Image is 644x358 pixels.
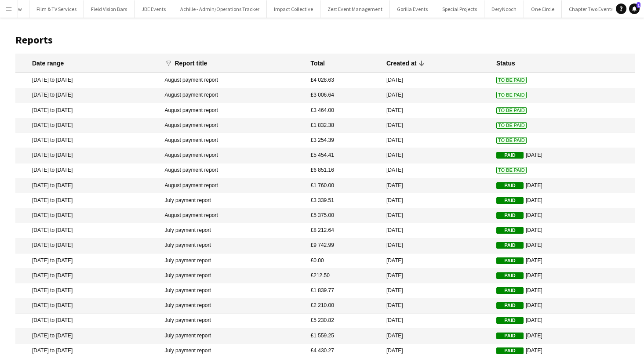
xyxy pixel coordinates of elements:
mat-cell: August payment report [160,73,306,88]
mat-cell: [DATE] to [DATE] [15,253,160,268]
mat-cell: [DATE] [492,298,635,313]
mat-cell: [DATE] [382,223,492,238]
button: Impact Collective [267,0,320,18]
button: DeryNcoch [484,0,524,18]
mat-cell: £5 375.00 [306,208,382,223]
span: Paid [496,317,524,324]
mat-cell: [DATE] [382,118,492,133]
mat-cell: [DATE] to [DATE] [15,163,160,178]
button: One Circle [524,0,562,18]
mat-cell: £1 832.38 [306,118,382,133]
button: Chapter Two Events [562,0,621,18]
mat-cell: [DATE] [382,208,492,223]
span: To Be Paid [496,92,527,98]
mat-cell: [DATE] to [DATE] [15,223,160,238]
mat-cell: [DATE] [382,268,492,283]
mat-cell: [DATE] [492,148,635,163]
mat-cell: [DATE] [492,253,635,268]
span: 1 [637,2,640,8]
mat-cell: £3 464.00 [306,103,382,118]
mat-cell: August payment report [160,88,306,103]
span: To Be Paid [496,122,527,129]
mat-cell: July payment report [160,329,306,344]
mat-cell: [DATE] [382,253,492,268]
mat-cell: [DATE] [382,298,492,313]
span: Paid [496,197,524,204]
mat-cell: [DATE] to [DATE] [15,88,160,103]
mat-cell: [DATE] [492,178,635,193]
mat-cell: [DATE] [492,329,635,344]
button: Special Projects [435,0,484,18]
button: JBE Events [135,0,173,18]
mat-cell: [DATE] [492,268,635,283]
mat-cell: August payment report [160,133,306,148]
div: Report title [175,59,215,67]
span: To Be Paid [496,107,527,114]
mat-cell: [DATE] [382,88,492,103]
span: Paid [496,347,524,354]
mat-cell: £212.50 [306,268,382,283]
div: Created at [386,59,424,67]
button: Achille - Admin/Operations Tracker [173,0,267,18]
button: Field Vision Bars [84,0,135,18]
mat-cell: £9 742.99 [306,239,382,253]
mat-cell: [DATE] to [DATE] [15,73,160,88]
div: Total [311,59,325,67]
mat-cell: £3 006.64 [306,88,382,103]
span: Paid [496,333,524,339]
mat-cell: [DATE] to [DATE] [15,283,160,298]
mat-cell: £1 559.25 [306,329,382,344]
mat-cell: £0.00 [306,253,382,268]
mat-cell: [DATE] [492,193,635,208]
mat-cell: August payment report [160,148,306,163]
mat-cell: August payment report [160,208,306,223]
h1: Reports [15,33,635,47]
mat-cell: July payment report [160,283,306,298]
button: Zest Event Management [320,0,390,18]
mat-cell: [DATE] to [DATE] [15,133,160,148]
mat-cell: [DATE] [382,314,492,329]
span: Paid [496,257,524,264]
mat-cell: £3 254.39 [306,133,382,148]
div: Created at [386,59,416,67]
mat-cell: July payment report [160,314,306,329]
span: Paid [496,212,524,219]
mat-cell: July payment report [160,193,306,208]
span: Paid [496,272,524,279]
mat-cell: [DATE] [492,314,635,329]
mat-cell: [DATE] to [DATE] [15,193,160,208]
mat-cell: £5 230.82 [306,314,382,329]
mat-cell: July payment report [160,268,306,283]
mat-cell: £4 028.63 [306,73,382,88]
mat-cell: [DATE] to [DATE] [15,329,160,344]
mat-cell: [DATE] [382,329,492,344]
span: Paid [496,182,524,189]
mat-cell: [DATE] [492,239,635,253]
mat-cell: [DATE] [382,73,492,88]
mat-cell: [DATE] [382,283,492,298]
mat-cell: [DATE] to [DATE] [15,298,160,313]
mat-cell: [DATE] [492,208,635,223]
mat-cell: [DATE] [382,193,492,208]
span: Paid [496,242,524,249]
mat-cell: [DATE] to [DATE] [15,239,160,253]
mat-cell: [DATE] to [DATE] [15,103,160,118]
mat-cell: July payment report [160,223,306,238]
mat-cell: [DATE] to [DATE] [15,148,160,163]
span: Paid [496,227,524,234]
span: Paid [496,287,524,294]
mat-cell: £1 760.00 [306,178,382,193]
mat-cell: July payment report [160,298,306,313]
mat-cell: [DATE] [382,239,492,253]
mat-cell: [DATE] [382,178,492,193]
span: Paid [496,152,524,159]
mat-cell: £1 839.77 [306,283,382,298]
mat-cell: [DATE] to [DATE] [15,268,160,283]
mat-cell: [DATE] [382,163,492,178]
span: Paid [496,302,524,309]
span: To Be Paid [496,167,527,174]
mat-cell: £8 212.64 [306,223,382,238]
mat-cell: £6 851.16 [306,163,382,178]
mat-cell: £2 210.00 [306,298,382,313]
mat-cell: July payment report [160,253,306,268]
